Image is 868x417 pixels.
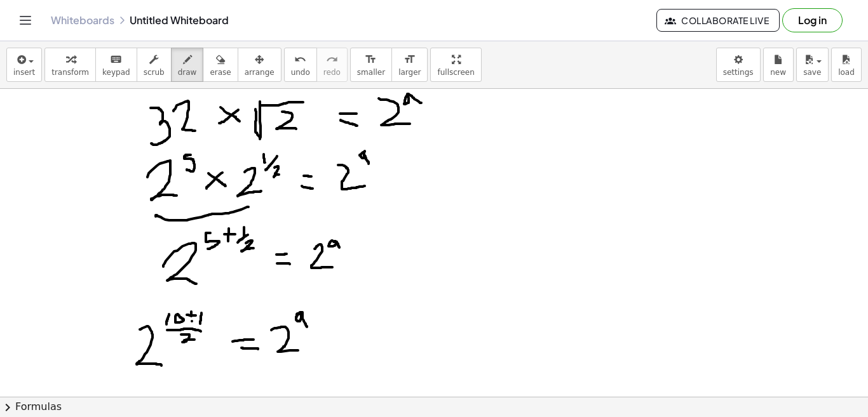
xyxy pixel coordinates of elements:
[398,68,421,77] span: larger
[716,48,761,82] button: settings
[178,68,197,77] span: draw
[51,14,114,27] a: Whiteboards
[110,52,122,67] i: keyboard
[210,68,231,77] span: erase
[15,10,36,30] button: Toggle navigation
[656,9,780,32] button: Collaborate Live
[326,52,338,67] i: redo
[51,68,89,77] span: transform
[782,8,843,32] button: Log in
[323,68,341,77] span: redo
[391,48,428,82] button: format_sizelarger
[403,52,416,67] i: format_size
[437,68,474,77] span: fullscreen
[203,48,238,82] button: erase
[44,48,96,82] button: transform
[291,68,310,77] span: undo
[803,68,821,77] span: save
[316,48,348,82] button: redoredo
[838,68,855,77] span: load
[350,48,392,82] button: format_sizesmaller
[831,48,862,82] button: load
[723,68,754,77] span: settings
[770,68,786,77] span: new
[245,68,275,77] span: arrange
[144,68,165,77] span: scrub
[95,48,137,82] button: keyboardkeypad
[365,52,377,67] i: format_size
[430,48,481,82] button: fullscreen
[294,52,306,67] i: undo
[763,48,794,82] button: new
[13,68,35,77] span: insert
[238,48,281,82] button: arrange
[667,15,769,26] span: Collaborate Live
[171,48,204,82] button: draw
[357,68,385,77] span: smaller
[284,48,317,82] button: undoundo
[796,48,829,82] button: save
[137,48,172,82] button: scrub
[6,48,42,82] button: insert
[102,68,130,77] span: keypad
